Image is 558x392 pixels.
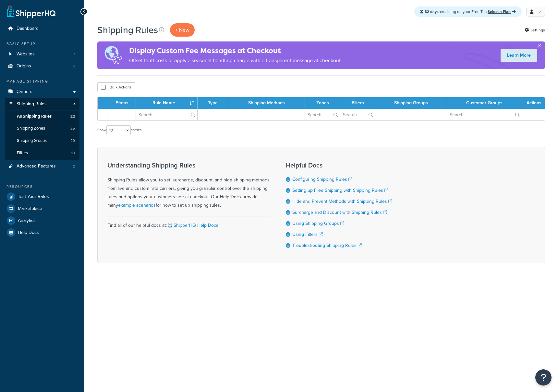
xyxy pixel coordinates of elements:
h3: Helpful Docs [286,162,392,169]
a: Marketplace [5,203,79,214]
a: Dashboard [5,23,79,35]
a: Shipping Rules [5,98,79,110]
div: Shipping Rules allow you to set, surcharge, discount, and hide shipping methods from live and cus... [107,162,270,210]
span: Shipping Zones [17,126,45,131]
a: Shipping Zones 25 [5,122,79,134]
span: 29 [70,138,75,144]
input: Search [136,109,197,120]
span: Analytics [18,218,36,224]
a: Help Docs [5,227,79,238]
li: Shipping Zones [5,122,79,134]
a: Select a Plan [488,9,516,15]
p: Offset tariff costs or apply a seasonal handling charge with a transparent message at checkout. [129,56,342,65]
a: Learn More [501,49,537,62]
label: Show entries [97,125,141,135]
li: Origins [5,60,79,72]
li: Websites [5,48,79,60]
a: Filters 10 [5,147,79,159]
input: Search [340,109,375,120]
span: 10 [71,150,75,156]
span: Websites [17,52,35,57]
span: 3 [73,164,75,169]
a: Configuring Shipping Rules [292,176,352,183]
a: example scenarios [118,202,156,209]
div: Manage Shipping [5,79,79,84]
th: Customer Groups [447,97,522,109]
h4: Display Custom Fee Messages at Checkout [129,45,342,56]
li: All Shipping Rules [5,110,79,122]
span: 25 [70,126,75,131]
span: Test Your Rates [18,194,49,200]
th: Type [198,97,228,109]
h1: Shipping Rules [97,24,158,36]
a: Origins 2 [5,60,79,72]
a: Analytics [5,215,79,226]
span: Filters [17,150,28,156]
span: 2 [73,63,75,69]
li: Filters [5,147,79,159]
th: Status [108,97,136,109]
button: Bulk Actions [97,82,135,92]
select: Showentries [106,125,131,135]
a: Hide and Prevent Methods with Shipping Rules [292,198,392,205]
li: Shipping Groups [5,135,79,147]
span: Origins [17,63,31,69]
a: Troubleshooting Shipping Rules [292,242,362,249]
button: Open Resource Center [535,369,552,386]
a: Settings [525,26,545,35]
th: Rule Name [136,97,198,109]
a: Using Filters [292,231,323,238]
span: Dashboard [17,26,39,31]
th: Actions [522,97,545,109]
input: Search [305,109,340,120]
span: Marketplace [18,206,42,212]
span: Shipping Groups [17,138,47,144]
span: Shipping Rules [17,101,47,107]
li: Advanced Features [5,160,79,172]
span: All Shipping Rules [17,114,52,119]
a: ShipperHQ Help Docs [167,222,218,229]
h3: Understanding Shipping Rules [107,162,270,169]
th: Zones [305,97,340,109]
a: Websites 1 [5,48,79,60]
strong: 32 days [425,9,439,15]
span: Advanced Features [17,164,56,169]
th: Filters [340,97,375,109]
img: duties-banner-06bc72dcb5fe05cb3f9472aba00be2ae8eb53ab6f0d8bb03d382ba314ac3c341.png [97,41,129,69]
a: Shipping Groups 29 [5,135,79,147]
a: All Shipping Rules 22 [5,110,79,122]
span: Carriers [17,89,32,95]
a: Using Shipping Groups [292,220,344,227]
span: 1 [74,52,75,57]
input: Search [447,109,522,120]
th: Shipping Methods [228,97,305,109]
a: ShipperHQ Home [7,5,55,18]
div: Basic Setup [5,41,79,47]
a: Surcharge and Discount with Shipping Rules [292,209,387,216]
a: Setting up Free Shipping with Shipping Rules [292,187,388,194]
div: Resources [5,184,79,190]
div: Find all of our helpful docs at: [107,216,270,230]
li: Shipping Rules [5,98,79,160]
a: Carriers [5,86,79,98]
p: + New [170,23,195,37]
a: Advanced Features 3 [5,160,79,172]
th: Shipping Groups [375,97,447,109]
span: 22 [70,114,75,119]
span: Help Docs [18,230,39,236]
div: remaining on your Free Trial [414,6,522,17]
a: Test Your Rates [5,191,79,202]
